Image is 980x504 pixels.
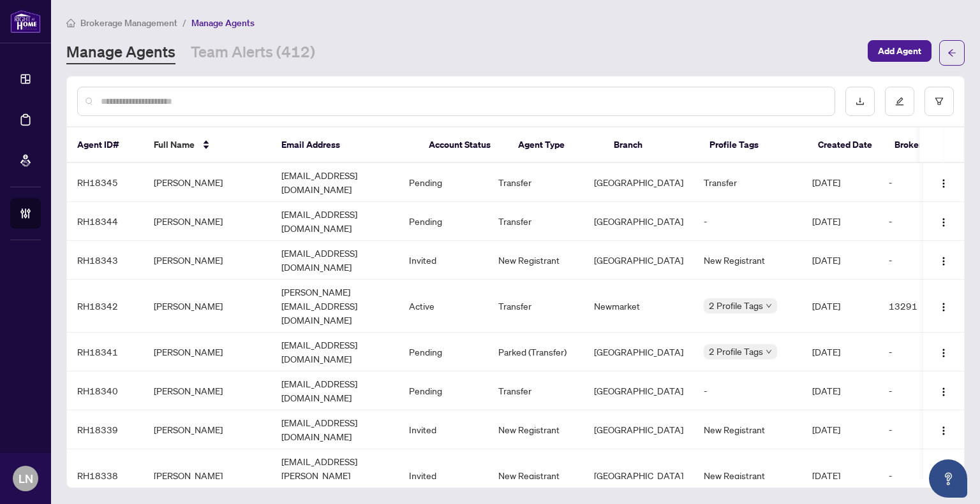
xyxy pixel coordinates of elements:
[856,97,865,106] span: download
[271,449,399,502] td: [EMAIL_ADDRESS][PERSON_NAME][DOMAIN_NAME]
[879,410,955,449] td: -
[488,202,584,241] td: Transfer
[271,241,399,280] td: [EMAIL_ADDRESS][DOMAIN_NAME]
[144,333,271,371] td: [PERSON_NAME]
[399,449,488,502] td: Invited
[939,387,949,397] img: Logo
[694,410,802,449] td: New Registrant
[419,127,508,163] th: Account Status
[508,127,604,163] th: Agent Type
[802,449,879,502] td: [DATE]
[845,87,875,116] button: download
[584,410,694,449] td: [GEOGRAPHIC_DATA]
[144,280,271,333] td: [PERSON_NAME]
[878,41,921,61] span: Add Agent
[694,202,802,241] td: -
[144,241,271,280] td: [PERSON_NAME]
[802,410,879,449] td: [DATE]
[67,449,144,502] td: RH18338
[802,371,879,410] td: [DATE]
[766,303,772,309] span: down
[67,241,144,280] td: RH18343
[584,333,694,371] td: [GEOGRAPHIC_DATA]
[182,15,186,30] li: /
[10,10,41,33] img: logo
[399,202,488,241] td: Pending
[879,280,955,333] td: 13291
[67,333,144,371] td: RH18341
[488,371,584,410] td: Transfer
[939,217,949,227] img: Logo
[584,163,694,202] td: [GEOGRAPHIC_DATA]
[271,127,419,163] th: Email Address
[947,48,956,57] span: arrow-left
[488,333,584,371] td: Parked (Transfer)
[933,211,954,231] button: Logo
[66,18,75,27] span: home
[399,241,488,280] td: Invited
[709,344,763,359] span: 2 Profile Tags
[271,202,399,241] td: [EMAIL_ADDRESS][DOMAIN_NAME]
[67,410,144,449] td: RH18339
[271,371,399,410] td: [EMAIL_ADDRESS][DOMAIN_NAME]
[802,163,879,202] td: [DATE]
[879,163,955,202] td: -
[584,202,694,241] td: [GEOGRAPHIC_DATA]
[144,202,271,241] td: [PERSON_NAME]
[766,349,772,355] span: down
[191,41,315,64] a: Team Alerts (412)
[488,241,584,280] td: New Registrant
[488,163,584,202] td: Transfer
[694,449,802,502] td: New Registrant
[924,87,954,116] button: filter
[939,348,949,358] img: Logo
[933,419,954,440] button: Logo
[939,302,949,312] img: Logo
[879,333,955,371] td: -
[933,250,954,270] button: Logo
[584,241,694,280] td: [GEOGRAPHIC_DATA]
[67,163,144,202] td: RH18345
[885,87,914,116] button: edit
[879,371,955,410] td: -
[191,17,255,29] span: Manage Agents
[879,202,955,241] td: -
[933,296,954,316] button: Logo
[399,280,488,333] td: Active
[802,202,879,241] td: [DATE]
[935,97,944,106] span: filter
[694,163,802,202] td: Transfer
[67,280,144,333] td: RH18342
[808,127,884,163] th: Created Date
[895,97,904,106] span: edit
[584,371,694,410] td: [GEOGRAPHIC_DATA]
[488,280,584,333] td: Transfer
[19,470,33,487] span: LN
[939,426,949,436] img: Logo
[709,298,763,313] span: 2 Profile Tags
[80,17,177,29] span: Brokerage Management
[144,163,271,202] td: [PERSON_NAME]
[933,172,954,192] button: Logo
[879,241,955,280] td: -
[144,371,271,410] td: [PERSON_NAME]
[67,127,144,163] th: Agent ID#
[802,280,879,333] td: [DATE]
[939,256,949,266] img: Logo
[67,371,144,410] td: RH18340
[399,410,488,449] td: Invited
[868,40,932,62] button: Add Agent
[584,449,694,502] td: [GEOGRAPHIC_DATA]
[802,241,879,280] td: [DATE]
[584,280,694,333] td: Newmarket
[67,202,144,241] td: RH18344
[694,241,802,280] td: New Registrant
[699,127,808,163] th: Profile Tags
[802,333,879,371] td: [DATE]
[399,163,488,202] td: Pending
[933,380,954,401] button: Logo
[933,342,954,362] button: Logo
[879,449,955,502] td: -
[399,371,488,410] td: Pending
[144,449,271,502] td: [PERSON_NAME]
